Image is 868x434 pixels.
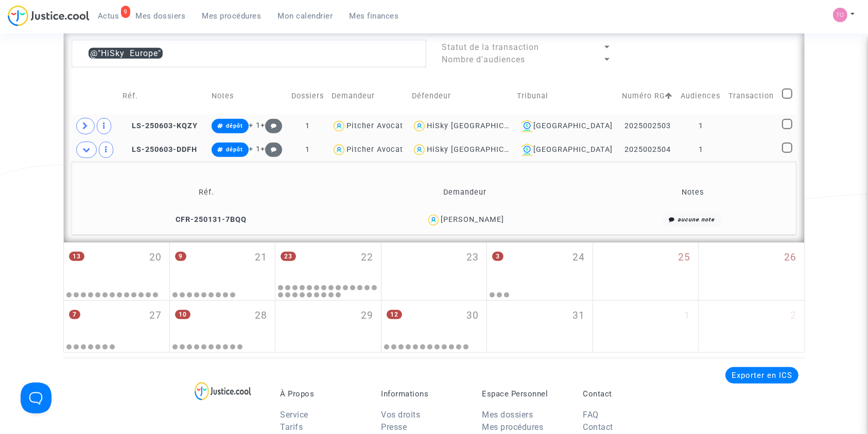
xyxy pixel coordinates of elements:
span: 22 [361,250,373,265]
span: 28 [255,308,267,323]
span: Statut de la transaction [442,42,539,52]
img: fe1f3729a2b880d5091b466bdc4f5af5 [833,8,847,22]
td: 1 [288,114,328,138]
span: 31 [572,308,585,323]
span: LS-250603-DDFH [123,145,197,154]
span: + [261,121,283,130]
a: FAQ [583,410,599,420]
div: samedi octobre 25 [593,242,699,300]
span: 24 [572,250,585,265]
span: 23 [466,250,479,265]
img: jc-logo.svg [8,5,90,26]
span: 25 [678,250,690,265]
td: Tribunal [513,78,618,114]
div: [GEOGRAPHIC_DATA] [517,144,615,156]
span: 3 [492,252,504,261]
a: Mes finances [341,8,407,24]
img: icon-banque.svg [521,120,533,132]
span: 30 [466,308,479,323]
a: Mes procédures [482,422,543,432]
a: Presse [381,422,407,432]
span: 21 [255,250,267,265]
span: Mon calendrier [278,11,333,21]
div: HiSky [GEOGRAPHIC_DATA] [427,145,530,154]
span: 29 [361,308,373,323]
span: 12 [387,310,402,319]
a: Mes procédures [194,8,270,24]
td: Dossiers [288,78,328,114]
div: mardi octobre 28, 10 events, click to expand [170,301,275,341]
a: Mes dossiers [482,410,533,420]
div: Pitcher Avocat [346,121,403,130]
span: 2 [790,308,796,323]
div: jeudi octobre 30, 12 events, click to expand [381,301,487,341]
img: icon-user.svg [412,119,427,134]
img: icon-user.svg [426,213,441,228]
td: Transaction [725,78,778,114]
div: [PERSON_NAME] [441,215,504,224]
div: [GEOGRAPHIC_DATA] [517,120,615,132]
div: dimanche novembre 2 [699,301,804,352]
span: 10 [175,310,190,319]
a: 9Actus [90,8,128,24]
span: Mes finances [350,11,399,21]
span: dépôt [226,123,243,129]
span: 1 [684,308,690,323]
span: Mes procédures [202,11,262,21]
p: Contact [583,389,668,398]
td: Réf. [75,176,337,209]
div: samedi novembre 1 [593,301,699,352]
td: 2025002504 [618,138,677,162]
span: dépôt [226,146,243,153]
div: Pitcher Avocat [346,145,403,154]
td: Numéro RG [618,78,677,114]
span: 7 [69,310,80,319]
td: 1 [288,138,328,162]
td: Notes [593,176,793,209]
span: Nombre d'audiences [442,55,525,64]
div: jeudi octobre 23 [381,242,487,300]
div: mercredi octobre 22, 23 events, click to expand [275,242,381,283]
div: HiSky [GEOGRAPHIC_DATA] [427,121,530,130]
td: 1 [677,138,725,162]
div: dimanche octobre 26 [699,242,804,300]
td: Audiences [677,78,725,114]
a: Contact [583,422,613,432]
div: 9 [121,6,130,18]
div: lundi octobre 27, 7 events, click to expand [64,301,169,341]
img: icon-user.svg [332,143,346,158]
i: aucune note [678,216,715,223]
td: Réf. [119,78,208,114]
div: mercredi octobre 29 [275,301,381,352]
span: 13 [69,252,84,261]
span: LS-250603-KQZY [123,121,198,130]
iframe: Help Scout Beacon - Open [21,383,51,413]
span: + [261,145,283,153]
p: Informations [381,389,466,398]
span: Mes dossiers [136,11,186,21]
span: + 1 [249,145,261,153]
a: Mon calendrier [270,8,341,24]
div: vendredi octobre 24, 3 events, click to expand [487,242,593,283]
td: Demandeur [337,176,593,209]
a: Vos droits [381,410,420,420]
p: Espace Personnel [482,389,567,398]
div: mardi octobre 21, 9 events, click to expand [170,242,275,283]
td: Notes [208,78,287,114]
a: Mes dossiers [128,8,194,24]
div: vendredi octobre 31 [487,301,593,352]
img: icon-banque.svg [521,144,533,156]
div: lundi octobre 20, 13 events, click to expand [64,242,169,283]
a: Service [280,410,308,420]
span: Actus [98,11,119,21]
td: 1 [677,114,725,138]
span: 27 [149,308,162,323]
img: icon-user.svg [332,119,346,134]
span: 23 [281,252,296,261]
td: Défendeur [408,78,513,114]
span: CFR-250131-7BQQ [166,215,247,224]
td: Demandeur [328,78,408,114]
p: À Propos [280,389,366,398]
img: icon-user.svg [412,143,427,158]
span: + 1 [249,121,261,130]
